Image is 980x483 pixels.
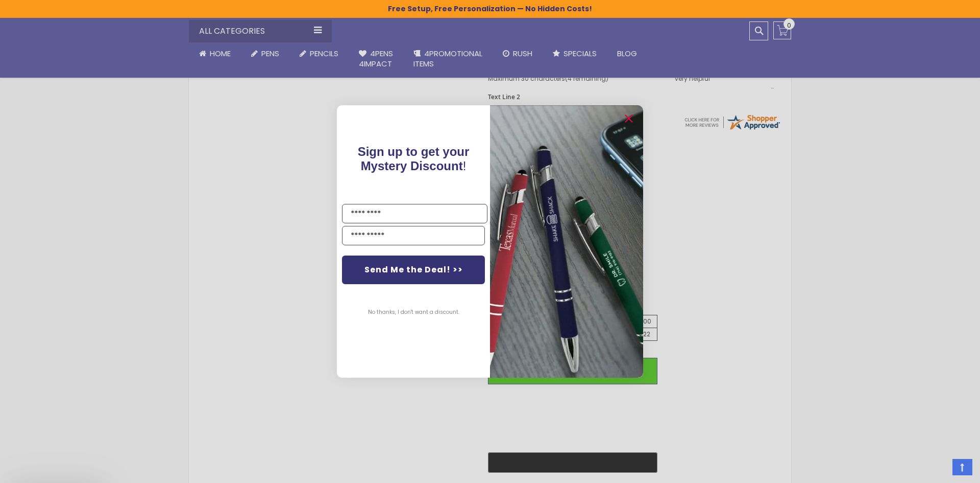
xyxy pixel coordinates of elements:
button: Send Me the Deal! >> [342,256,485,284]
img: pop-up-image [490,105,643,378]
span: ! [358,145,470,173]
span: Sign up to get your Mystery Discount [358,145,470,173]
button: Close dialog [621,110,637,127]
button: No thanks, I don't want a discount. [363,300,464,325]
